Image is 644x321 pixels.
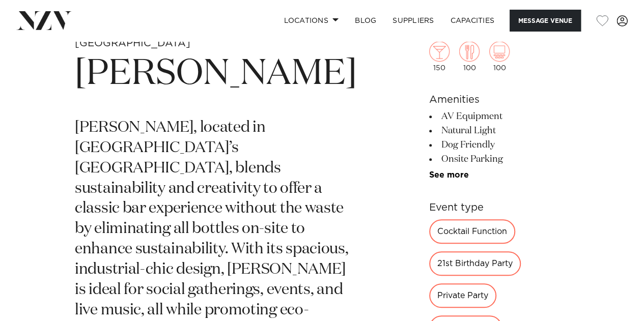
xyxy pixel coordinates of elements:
li: Onsite Parking [429,152,569,166]
h6: Amenities [429,92,569,107]
a: BLOG [347,10,384,32]
img: dining.png [459,41,480,62]
img: cocktail.png [429,41,450,62]
img: theatre.png [489,41,510,62]
button: Message Venue [510,10,581,32]
div: Cocktail Function [429,219,515,244]
li: Natural Light [429,124,569,138]
small: [GEOGRAPHIC_DATA] [75,38,190,48]
li: AV Equipment [429,109,569,124]
div: 100 [489,41,510,72]
h6: Event type [429,200,569,215]
div: 100 [459,41,480,72]
div: 21st Birthday Party [429,251,521,276]
a: Locations [275,10,347,32]
li: Dog Friendly [429,138,569,152]
h1: [PERSON_NAME] [75,51,357,98]
a: SUPPLIERS [384,10,442,32]
div: 150 [429,41,450,72]
a: Capacities [442,10,503,32]
div: Private Party [429,283,496,308]
img: nzv-logo.png [16,11,72,30]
